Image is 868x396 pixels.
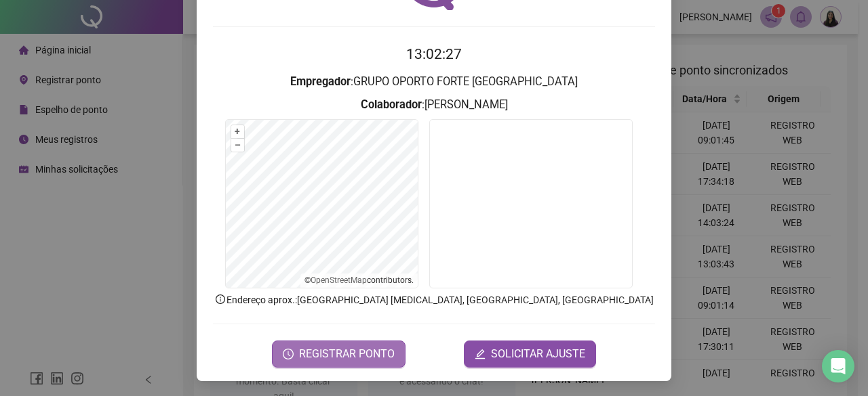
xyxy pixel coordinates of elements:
[311,276,367,285] a: OpenStreetMap
[304,276,414,285] li: © contributors.
[361,98,422,111] strong: Colaborador
[464,340,596,368] button: editSOLICITAR AJUSTE
[822,350,854,382] div: Open Intercom Messenger
[290,75,351,88] strong: Empregador
[213,96,655,114] h3: : [PERSON_NAME]
[272,340,406,368] button: REGISTRAR PONTO
[491,346,585,362] span: SOLICITAR AJUSTE
[283,349,294,359] span: clock-circle
[231,139,244,152] button: –
[475,349,486,359] span: edit
[406,46,462,62] time: 13:02:27
[299,346,395,362] span: REGISTRAR PONTO
[213,73,655,91] h3: : GRUPO OPORTO FORTE [GEOGRAPHIC_DATA]
[213,292,655,307] p: Endereço aprox. : [GEOGRAPHIC_DATA] [MEDICAL_DATA], [GEOGRAPHIC_DATA], [GEOGRAPHIC_DATA]
[231,125,244,138] button: +
[214,293,226,305] span: info-circle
